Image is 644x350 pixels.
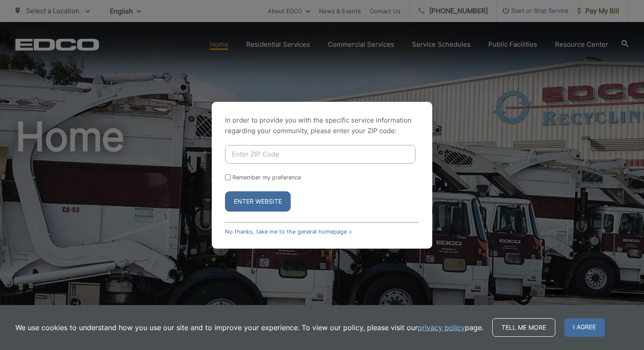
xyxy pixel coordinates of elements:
[225,145,416,164] input: Enter ZIP Code
[15,322,483,333] p: We use cookies to understand how you use our site and to improve your experience. To view our pol...
[225,228,352,235] a: No thanks, take me to the general homepage >
[418,322,465,333] a: privacy policy
[225,115,419,136] p: In order to provide you with the specific service information regarding your community, please en...
[232,174,301,181] label: Remember my preference
[492,318,555,337] a: Tell me more
[564,318,605,337] span: I agree
[225,191,291,212] button: Enter Website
